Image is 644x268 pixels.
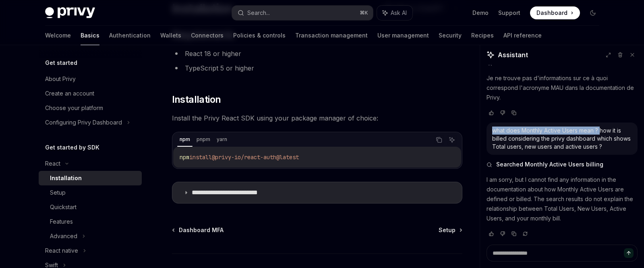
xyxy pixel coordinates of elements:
button: Ask AI [447,135,457,145]
button: Toggle dark mode [586,6,599,19]
span: Ask AI [391,9,407,17]
a: Policies & controls [233,26,286,45]
a: Transaction management [295,26,368,45]
button: Send message [624,248,634,258]
a: Authentication [109,26,151,45]
h5: Get started [45,58,77,68]
span: @privy-io/react-auth@latest [212,154,299,161]
span: ⌘ K [360,10,368,16]
div: Configuring Privy Dashboard [45,118,122,127]
button: Searched Monthly Active Users billing [487,160,638,168]
div: About Privy [45,74,76,84]
span: install [189,154,212,161]
a: Create an account [39,86,142,101]
li: TypeScript 5 or higher [172,62,462,74]
div: what does Monthly Active Users mean ? how it is billed considering the privy dashboard which show... [492,127,632,151]
a: Quickstart [39,200,142,214]
div: Create an account [45,89,94,98]
div: pnpm [194,135,213,144]
a: Demo [472,9,489,17]
div: Search... [247,8,270,18]
a: Wallets [160,26,181,45]
span: Install the Privy React SDK using your package manager of choice: [172,112,462,124]
a: Choose your platform [39,101,142,115]
button: Search...⌘K [232,6,373,20]
span: npm [180,154,189,161]
div: React native [45,246,78,256]
a: Dashboard [530,6,580,19]
div: React [45,159,60,168]
div: Setup [50,188,66,197]
a: Recipes [471,26,494,45]
p: Je ne trouve pas d'informations sur ce à quoi correspond l'acronyme MAU dans la documentation de ... [487,73,638,102]
a: Installation [39,171,142,185]
div: Advanced [50,231,77,241]
a: Basics [81,26,99,45]
h5: Get started by SDK [45,143,99,152]
button: Ask AI [377,6,412,20]
a: Setup [439,226,462,234]
span: Dashboard [536,9,567,17]
div: Quickstart [50,202,77,212]
div: Choose your platform [45,103,103,113]
a: Connectors [191,26,224,45]
a: Setup [39,185,142,200]
a: Welcome [45,26,71,45]
a: About Privy [39,72,142,86]
span: Setup [439,226,456,234]
span: Searched Monthly Active Users billing [496,160,603,168]
span: Dashboard MFA [179,226,224,234]
a: Security [439,26,462,45]
a: User management [377,26,429,45]
span: Installation [172,93,221,106]
li: React 18 or higher [172,48,462,59]
div: Features [50,217,73,226]
img: dark logo [45,7,95,19]
p: I am sorry, but I cannot find any information in the documentation about how Monthly Active Users... [487,175,638,223]
span: Assistant [498,50,528,60]
a: Dashboard MFA [173,226,224,234]
button: Copy the contents from the code block [434,135,444,145]
div: Installation [50,173,82,183]
a: Features [39,214,142,229]
div: yarn [214,135,230,144]
a: Support [498,9,520,17]
div: npm [177,135,193,144]
a: API reference [503,26,542,45]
